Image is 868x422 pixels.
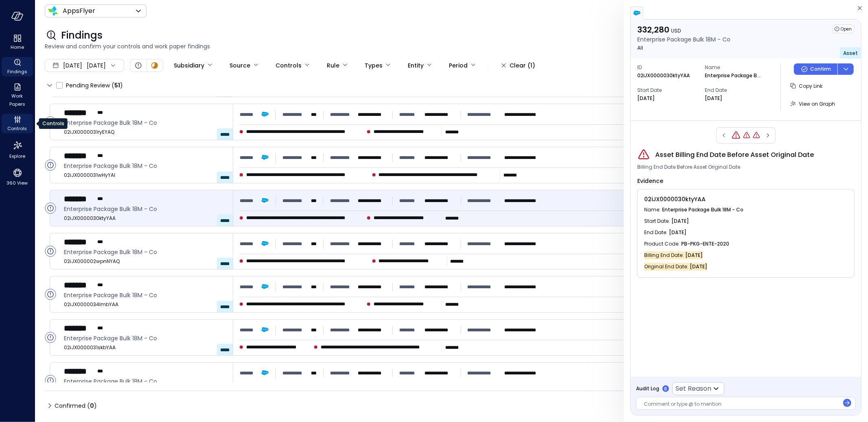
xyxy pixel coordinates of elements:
div: Controls [275,59,302,72]
span: Confirmed [55,399,97,412]
div: ( ) [112,81,123,90]
span: Copy Link [799,83,822,89]
span: End Date : [644,228,669,237]
div: Open [45,289,56,300]
span: Name [705,63,766,72]
div: Source [230,59,250,72]
span: Explore [9,152,25,160]
span: 02iJX000002wpnNYAQ [64,257,226,265]
div: Open [45,246,56,257]
div: Controls [2,114,33,133]
div: In Progress [150,61,160,70]
div: Open [45,202,56,214]
span: 02iJX0000031wHyYAI [64,171,226,179]
div: Subsidiary [174,59,204,72]
div: Period [449,59,468,72]
div: Clear (1) [509,61,535,71]
span: Findings [61,29,103,42]
button: Confirm [794,63,837,75]
span: [DATE] [690,263,707,271]
span: Work Papers [5,92,30,108]
p: Set Reason [676,384,711,394]
span: 02iJX0000031ryEYAQ [64,128,226,136]
span: USD [671,27,681,34]
span: Enterprise Package Bulk 18M - Co [64,248,226,257]
span: View on Graph [799,100,835,107]
span: 02iJX0000034lmbYAA [64,300,226,309]
span: 0 [90,402,94,410]
button: Clear (1) [495,59,542,72]
div: Open [45,332,56,343]
span: Enterprise Package Bulk 18M - Co [64,204,226,213]
button: dropdown-icon-button [837,63,854,75]
span: Enterprise Package Bulk 18M - Co [64,377,226,386]
div: Findings [2,57,33,76]
div: Controls [39,118,68,129]
span: Original End Date : [644,263,690,271]
p: [DATE] [705,94,722,102]
span: Audit Log [636,385,659,393]
p: 0 [665,386,667,392]
span: Enterprise Package Bulk 18M - Co [64,161,226,170]
p: AppsFlyer [63,6,95,16]
span: Pending Review [66,79,123,92]
div: Types [365,59,383,72]
span: 360 View [7,179,28,187]
div: ( ) [87,401,97,410]
div: Entity [408,59,424,72]
span: Enterprise Package Bulk 18M - Co [64,291,226,300]
p: 02iJX0000030ktyYAA [637,72,690,80]
span: [DATE] [685,251,703,259]
p: Enterprise Package Bulk 18M - Co [637,35,730,44]
span: Enterprise Package Bulk 18M - Co [64,334,226,343]
span: PB-PKG-ENTE-2020 [681,240,729,248]
img: Icon [48,6,58,16]
div: Home [2,33,33,52]
span: Review and confirm your controls and work paper findings [45,42,858,51]
span: [DATE] [671,217,689,225]
span: Start Date : [644,217,671,225]
div: Rule [327,59,339,72]
div: Open [133,61,143,70]
p: Confirm [810,65,831,73]
span: Controls [8,124,27,133]
img: salesforce [633,9,641,17]
span: Findings [7,67,27,76]
span: Name : [644,206,662,214]
span: 51 [114,81,120,89]
div: 360 View [2,166,33,188]
div: Asset Billing End Date Before Asset Original Date [731,131,741,140]
div: Open [45,116,56,128]
span: Product Code : [644,240,681,248]
span: Enterprise Package Bulk 18M - Co [662,206,743,214]
div: Open [45,375,56,386]
span: Enterprise Package Bulk 18M - Co [64,118,226,127]
span: End Date [705,86,766,94]
p: Enterprise Package Bulk 18M - Co [705,72,762,80]
span: Asset [843,50,858,57]
span: 02iJX0000030ktyYAA [64,214,226,222]
p: 332,280 [637,24,730,35]
span: [DATE] [63,61,82,70]
div: Asset Without Opportunity [743,131,751,139]
p: All [637,44,730,52]
span: 02iJX0000031skbYAA [64,344,226,352]
button: View on Graph [787,97,838,111]
div: Open [832,24,855,33]
span: Asset Billing End Date Before Asset Original Date [655,150,814,160]
span: 02iJX0000030ktyYAA [644,195,706,203]
span: Billing End Date Before Asset Original Date [637,163,740,171]
div: Button group with a nested menu [794,63,854,75]
span: Start Date [637,86,698,94]
div: Explore [2,138,33,161]
button: Copy Link [787,79,826,93]
div: Work Papers [2,81,33,109]
div: Open [45,159,56,171]
p: [DATE] [637,94,655,102]
span: Home [11,43,24,51]
span: [DATE] [669,228,687,237]
div: Asset Start Date After End Date (Canceled Assets) [752,131,761,139]
span: Evidence [637,177,663,185]
span: Billing End Date : [644,251,685,259]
